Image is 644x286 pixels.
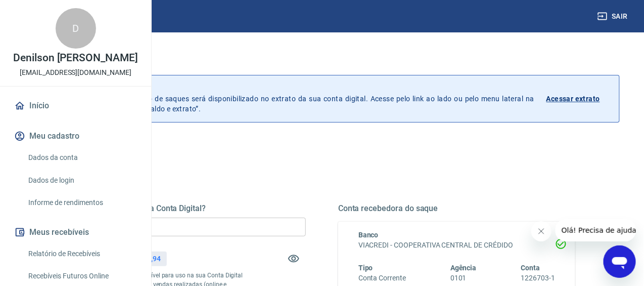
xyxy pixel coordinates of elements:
h5: Conta recebedora do saque [338,203,575,214]
a: Dados da conta [24,147,139,168]
h5: Quanto deseja sacar da Conta Digital? [69,203,306,214]
iframe: Fechar mensagem [531,221,551,241]
p: [EMAIL_ADDRESS][DOMAIN_NAME] [20,67,131,78]
a: Dados de login [24,170,139,191]
span: Agência [450,264,477,272]
h3: Saque [24,53,620,67]
h6: 0101 [450,273,477,283]
button: Sair [595,7,632,26]
a: Informe de rendimentos [24,192,139,213]
iframe: Mensagem da empresa [556,219,636,241]
span: Tipo [358,264,373,272]
p: A partir de agora, o histórico de saques será disponibilizado no extrato da sua conta digital. Ac... [55,84,534,114]
h6: VIACREDI - COOPERATIVA CENTRAL DE CRÉDIDO [358,240,555,251]
iframe: Botão para abrir a janela de mensagens [604,246,636,278]
span: Banco [358,231,379,239]
p: Histórico de saques [55,84,534,94]
button: Meus recebíveis [12,221,139,243]
p: R$ 3.728,94 [123,254,160,264]
a: Relatório de Recebíveis [24,243,139,264]
span: Conta [521,264,540,272]
h6: 1226703-1 [521,273,555,283]
button: Meu cadastro [12,125,139,147]
div: D [56,8,96,49]
a: Início [12,95,139,117]
span: Olá! Precisa de ajuda? [6,7,85,15]
p: Denilson [PERSON_NAME] [13,53,138,63]
h6: Conta Corrente [358,273,406,283]
p: Acessar extrato [546,94,600,104]
a: Acessar extrato [546,84,611,114]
